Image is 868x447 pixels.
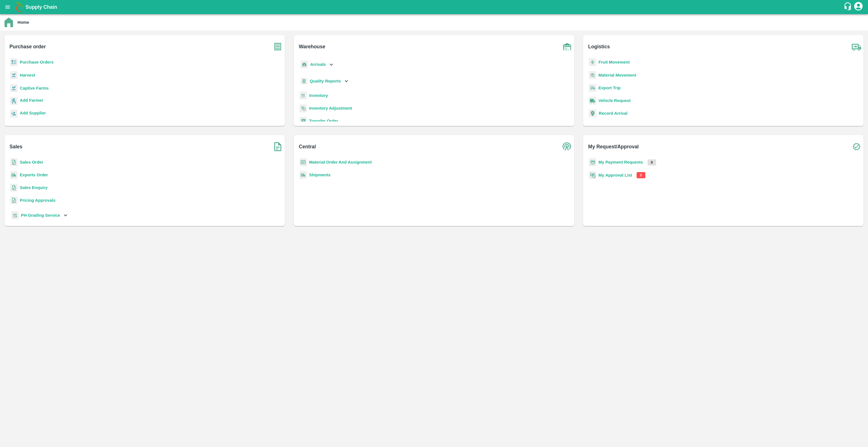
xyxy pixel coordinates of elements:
img: recordArrival [589,109,596,117]
img: purchase [271,40,285,54]
a: Supply Chain [25,3,843,11]
p: 0 [648,159,656,166]
a: Vehicle Request [598,98,631,103]
a: Material Movement [598,73,636,77]
img: material [589,71,596,79]
a: Inventory [309,93,328,98]
img: sales [10,158,18,166]
a: Add Supplier [20,110,46,118]
a: My Payment Requests [598,160,643,164]
img: approval [589,171,596,179]
b: My Request/Approval [588,143,639,151]
img: whTracker [11,211,19,220]
img: inventory [300,104,307,112]
img: check [849,140,863,154]
img: qualityReport [301,78,307,85]
b: Central [299,143,316,151]
img: sales [10,196,18,205]
a: Captive Farms [20,86,49,90]
a: Pricing Approvals [20,198,55,203]
a: Purchase Orders [20,60,54,64]
a: Material Order And Assignment [309,160,372,164]
img: centralMaterial [300,158,307,166]
b: Logistics [588,43,610,51]
img: farmer [10,97,18,105]
a: Inventory Adjustment [309,106,352,110]
div: PH Grading Service [10,209,69,222]
a: Sales Enquiry [20,185,47,190]
img: logo [14,1,25,13]
p: 2 [637,172,645,178]
img: reciept [10,58,18,66]
img: home [5,18,13,27]
div: Arrivals [300,58,335,71]
img: payment [589,158,596,166]
button: open drawer [1,1,14,14]
a: Harvest [20,73,35,77]
b: Quality Reports [310,79,341,83]
img: shipments [10,171,18,179]
a: Sales Order [20,160,43,164]
img: sales [10,184,18,192]
a: Shipments [309,173,331,177]
b: Sales [10,143,23,151]
div: account of current user [853,1,863,13]
img: fruit [589,58,596,66]
b: PH Grading Service [21,213,60,218]
a: Fruit Movement [598,60,630,64]
img: truck [849,40,863,54]
img: harvest [10,84,18,92]
b: Warehouse [299,43,325,51]
b: Add Supplier [20,111,46,115]
b: Home [18,20,29,25]
a: Record Arrival [599,111,628,116]
img: soSales [271,140,285,154]
a: My Approval List [598,173,632,177]
img: whTransfer [300,117,307,125]
img: whInventory [300,92,307,100]
img: central [560,140,574,154]
a: Add Farmer [20,97,43,105]
b: Purchase order [10,43,46,51]
img: delivery [589,84,596,92]
img: warehouse [560,40,574,54]
div: customer-support [843,2,853,12]
b: Add Farmer [20,98,43,103]
img: supplier [10,110,18,118]
img: vehicle [589,97,596,105]
img: harvest [10,71,18,79]
b: Arrivals [310,62,326,67]
img: shipments [300,171,307,179]
div: Quality Reports [300,75,350,87]
img: whArrival [301,60,308,69]
a: Transfer Order [309,119,338,123]
a: Exports Order [20,173,48,177]
a: Export Trip [598,86,620,90]
b: Supply Chain [25,4,57,10]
